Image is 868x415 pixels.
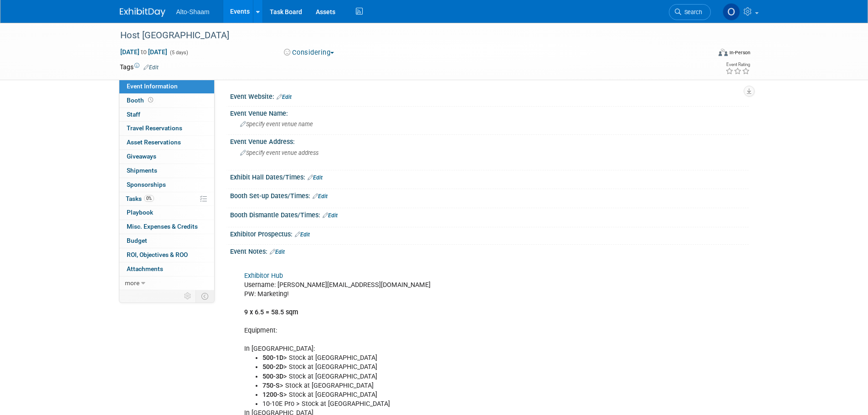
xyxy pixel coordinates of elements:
td: Personalize Event Tab Strip [180,290,196,302]
span: Specify event venue address [240,149,318,156]
a: Event Information [119,80,214,93]
li: > Stock at [GEOGRAPHIC_DATA] [262,354,643,363]
button: Considering [281,48,338,57]
span: ROI, Objectives & ROO [127,251,188,258]
div: Booth Dismantle Dates/Times: [230,208,749,220]
a: Edit [313,193,328,200]
li: > Stock at [GEOGRAPHIC_DATA] [262,372,643,381]
a: ROI, Objectives & ROO [119,248,214,262]
img: ExhibitDay [120,8,165,17]
b: 1200-S [262,391,283,399]
div: Event Venue Name: [230,107,749,118]
div: Booth Set-up Dates/Times: [230,189,749,201]
div: Event Rating [725,62,750,67]
li: > Stock at [GEOGRAPHIC_DATA] [262,381,643,390]
a: Edit [308,174,323,181]
span: 0% [144,195,154,202]
div: Event Format [657,47,751,61]
td: Toggle Event Tabs [195,290,214,302]
span: Misc. Expenses & Credits [127,223,198,230]
img: Olivia Strasser [723,3,740,20]
a: Exhibitor Hub [244,272,283,280]
a: Edit [144,64,159,71]
span: Asset Reservations [127,138,181,146]
a: Travel Reservations [119,122,214,135]
span: [DATE] [DATE] [120,48,168,56]
span: Staff [127,111,140,118]
a: Giveaways [119,150,214,164]
a: Misc. Expenses & Credits [119,220,214,234]
span: Budget [127,237,147,244]
a: Sponsorships [119,178,214,192]
a: Budget [119,234,214,248]
a: Staff [119,108,214,122]
a: Asset Reservations [119,136,214,149]
span: Tasks [126,195,154,202]
a: Edit [277,94,292,100]
span: Attachments [127,265,163,272]
a: Edit [323,212,338,219]
div: In-Person [729,49,750,56]
span: Search [681,9,702,15]
img: Format-Inperson.png [719,49,728,56]
a: Shipments [119,164,214,178]
td: Tags [120,62,159,72]
a: Attachments [119,262,214,276]
div: Host [GEOGRAPHIC_DATA] [117,27,697,44]
span: Shipments [127,167,157,174]
a: Playbook [119,206,214,220]
b: 500-3D [262,373,283,380]
span: Booth not reserved yet [146,97,155,103]
span: to [139,48,148,56]
div: Event Venue Address: [230,135,749,146]
a: Edit [295,231,310,238]
span: Playbook [127,209,153,216]
span: Travel Reservations [127,124,182,132]
a: Edit [270,249,285,255]
b: 500-2D [262,363,283,371]
b: 9 x 6.5 = 58.5 sqm [244,308,298,316]
b: 750-S [262,382,280,389]
div: Event Notes: [230,245,749,256]
span: more [125,279,139,287]
span: Specify event venue name [240,121,313,128]
li: > Stock at [GEOGRAPHIC_DATA] [262,363,643,372]
b: 500-1D [262,354,283,362]
a: Booth [119,94,214,108]
span: Event Information [127,82,178,90]
a: Tasks0% [119,192,214,206]
li: 10-10E Pro > Stock at [GEOGRAPHIC_DATA] [262,400,643,409]
span: Sponsorships [127,181,166,188]
span: Alto-Shaam [176,8,210,15]
span: (5 days) [169,50,188,56]
div: Event Website: [230,90,749,102]
a: Search [669,4,711,20]
span: Booth [127,97,155,104]
a: more [119,277,214,290]
li: > Stock at [GEOGRAPHIC_DATA] [262,390,643,400]
div: Exhibit Hall Dates/Times: [230,170,749,182]
span: Giveaways [127,153,156,160]
div: Exhibitor Prospectus: [230,227,749,239]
